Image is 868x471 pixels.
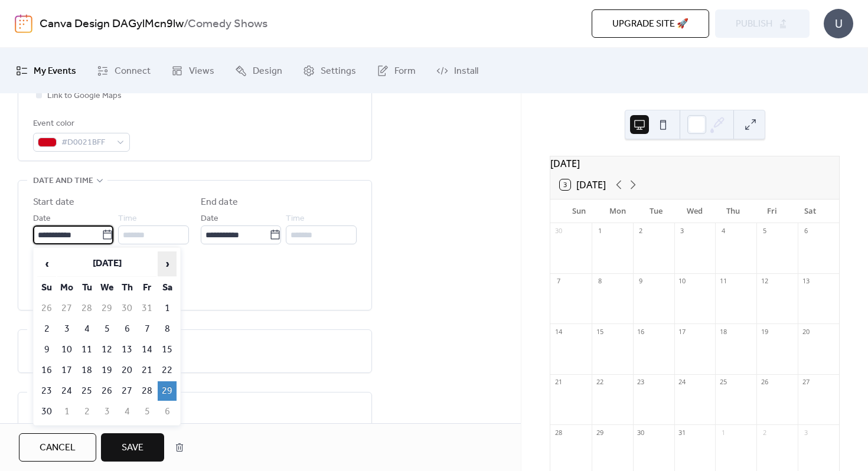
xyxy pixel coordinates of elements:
[801,327,810,336] div: 20
[556,176,610,193] button: 3[DATE]
[801,378,810,387] div: 27
[554,277,563,286] div: 7
[57,278,76,297] th: Mo
[37,278,56,297] th: Su
[592,9,709,38] button: Upgrade site 🚀
[138,340,156,359] td: 14
[752,199,791,223] div: Fri
[7,53,85,89] a: My Events
[138,402,156,421] td: 5
[595,227,604,235] div: 1
[97,402,116,421] td: 3
[138,381,156,401] td: 28
[226,53,291,89] a: Design
[286,212,305,226] span: Time
[428,53,487,89] a: Install
[37,381,56,401] td: 23
[719,327,727,336] div: 18
[612,17,688,31] span: Upgrade site 🚀
[37,340,56,359] td: 9
[158,299,177,318] td: 1
[33,117,128,131] div: Event color
[158,278,177,297] th: Sa
[118,381,136,401] td: 27
[57,381,76,401] td: 24
[97,319,116,339] td: 5
[554,227,563,235] div: 30
[560,199,598,223] div: Sun
[637,227,645,235] div: 2
[118,361,136,380] td: 20
[61,136,111,150] span: #D0021BFF
[554,428,563,437] div: 28
[77,319,96,339] td: 4
[550,156,839,171] div: [DATE]
[101,433,164,462] button: Save
[158,361,177,380] td: 22
[760,227,769,235] div: 5
[719,378,727,387] div: 25
[57,361,76,380] td: 17
[678,277,687,286] div: 10
[760,428,769,437] div: 2
[678,227,687,235] div: 3
[97,381,116,401] td: 26
[760,327,769,336] div: 19
[47,89,122,103] span: Link to Google Maps
[138,278,156,297] th: Fr
[158,340,177,359] td: 15
[97,361,116,380] td: 19
[118,299,136,318] td: 30
[138,361,156,380] td: 21
[122,441,143,455] span: Save
[637,327,645,336] div: 16
[37,299,56,318] td: 26
[760,378,769,387] div: 26
[158,381,177,401] td: 29
[57,251,156,277] th: [DATE]
[34,62,76,80] span: My Events
[719,227,727,235] div: 4
[801,428,810,437] div: 3
[394,62,416,80] span: Form
[57,402,76,421] td: 1
[77,340,96,359] td: 11
[115,62,151,80] span: Connect
[118,402,136,421] td: 4
[189,62,214,80] span: Views
[38,252,56,276] span: ‹
[824,9,853,38] div: U
[19,433,96,462] button: Cancel
[118,212,137,226] span: Time
[77,381,96,401] td: 25
[118,319,136,339] td: 6
[595,428,604,437] div: 29
[321,62,356,80] span: Settings
[368,53,425,89] a: Form
[33,174,93,188] span: Date and time
[77,299,96,318] td: 28
[253,62,282,80] span: Design
[37,361,56,380] td: 16
[162,53,223,89] a: Views
[158,402,177,421] td: 6
[595,277,604,286] div: 8
[637,199,676,223] div: Tue
[37,402,56,421] td: 30
[760,277,769,286] div: 12
[97,299,116,318] td: 29
[294,53,365,89] a: Settings
[714,199,752,223] div: Thu
[138,299,156,318] td: 31
[201,212,218,226] span: Date
[184,13,188,35] b: /
[554,327,563,336] div: 14
[595,327,604,336] div: 15
[15,14,32,33] img: logo
[678,327,687,336] div: 17
[118,278,136,297] th: Th
[33,195,74,210] div: Start date
[801,277,810,286] div: 13
[554,378,563,387] div: 21
[57,319,76,339] td: 3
